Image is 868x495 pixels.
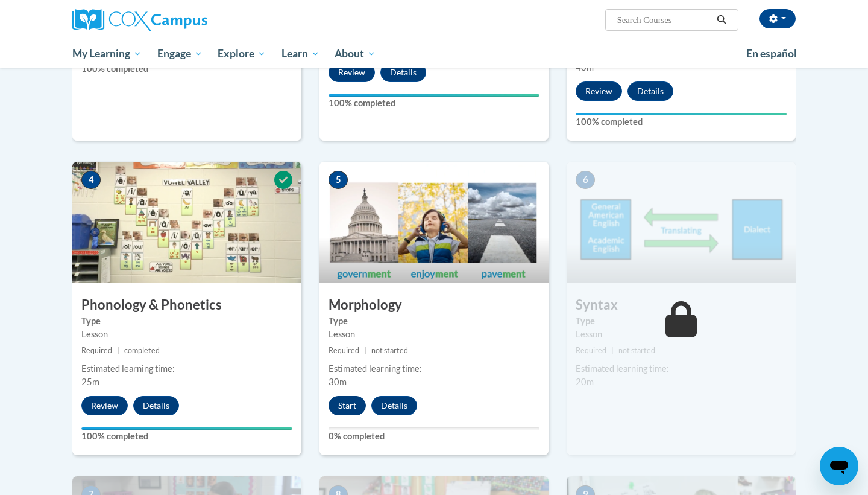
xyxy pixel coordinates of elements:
[149,40,210,68] a: Engage
[371,346,408,355] span: not started
[576,315,787,328] label: Type
[576,62,594,72] span: 40m
[72,162,301,283] img: Course Image
[820,447,858,485] iframe: Button to launch messaging window
[364,346,366,355] span: |
[210,40,274,68] a: Explore
[329,315,539,328] label: Type
[329,94,539,97] div: Your progress
[133,396,179,415] button: Details
[117,346,119,355] span: |
[54,40,814,68] div: Main menu
[611,346,614,355] span: |
[81,315,292,328] label: Type
[618,346,655,355] span: not started
[218,46,266,61] span: Explore
[576,115,787,129] label: 100% completed
[81,427,292,430] div: Your progress
[319,296,549,315] h3: Morphology
[576,81,622,101] button: Review
[335,46,376,61] span: About
[64,40,149,68] a: My Learning
[329,97,539,110] label: 100% completed
[72,9,207,31] img: Cox Campus
[329,396,366,415] button: Start
[576,346,606,355] span: Required
[72,46,142,61] span: My Learning
[567,296,796,315] h3: Syntax
[81,328,292,341] div: Lesson
[616,13,712,27] input: Search Courses
[72,9,301,31] a: Cox Campus
[274,40,327,68] a: Learn
[319,162,549,283] img: Course Image
[124,346,160,355] span: completed
[627,81,673,101] button: Details
[72,296,301,315] h3: Phonology & Phonetics
[371,396,417,415] button: Details
[81,362,292,375] div: Estimated learning time:
[157,46,203,61] span: Engage
[329,346,359,355] span: Required
[576,377,594,387] span: 20m
[81,171,101,189] span: 4
[329,63,375,82] button: Review
[81,346,112,355] span: Required
[576,113,787,115] div: Your progress
[576,328,787,341] div: Lesson
[81,62,292,75] label: 100% completed
[329,362,539,375] div: Estimated learning time:
[576,171,595,189] span: 6
[81,396,128,415] button: Review
[576,362,787,375] div: Estimated learning time:
[567,162,796,283] img: Course Image
[738,41,805,66] a: En español
[329,171,348,189] span: 5
[81,430,292,443] label: 100% completed
[281,46,319,61] span: Learn
[329,328,539,341] div: Lesson
[329,377,347,387] span: 30m
[746,47,797,60] span: En español
[712,13,731,27] button: Search
[329,430,539,443] label: 0% completed
[380,63,426,82] button: Details
[81,377,99,387] span: 25m
[759,9,796,28] button: Account Settings
[327,40,384,68] a: About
